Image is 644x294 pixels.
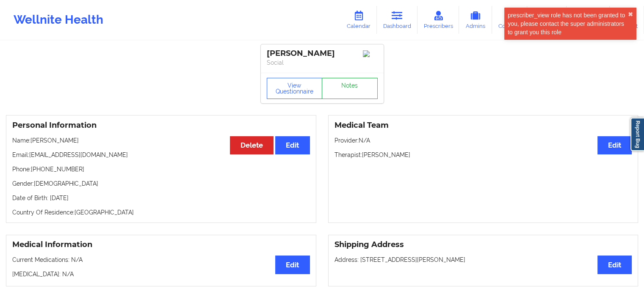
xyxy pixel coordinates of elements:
[230,136,274,154] button: Delete
[459,6,492,34] a: Admins
[334,136,632,145] p: Provider: N/A
[12,270,310,278] p: [MEDICAL_DATA]: N/A
[12,240,310,250] h3: Medical Information
[508,11,628,36] div: prescriber_view role has not been granted to you, please contact the super administrators to gran...
[630,118,644,151] a: Report Bug
[628,11,633,18] button: close
[334,240,632,250] h3: Shipping Address
[12,194,310,202] p: Date of Birth: [DATE]
[322,78,378,99] a: Notes
[340,6,377,34] a: Calendar
[334,121,632,130] h3: Medical Team
[597,256,632,274] button: Edit
[12,151,310,159] p: Email: [EMAIL_ADDRESS][DOMAIN_NAME]
[12,121,310,130] h3: Personal Information
[267,49,378,58] div: [PERSON_NAME]
[12,179,310,188] p: Gender: [DEMOGRAPHIC_DATA]
[12,256,310,264] p: Current Medications: N/A
[267,58,378,67] p: Social
[275,136,310,154] button: Edit
[597,136,632,154] button: Edit
[275,256,310,274] button: Edit
[334,151,632,159] p: Therapist: [PERSON_NAME]
[363,50,378,57] img: Image%2Fplaceholer-image.png
[417,6,459,34] a: Prescribers
[492,6,527,34] a: Coaches
[12,165,310,173] p: Phone: [PHONE_NUMBER]
[377,6,417,34] a: Dashboard
[12,208,310,217] p: Country Of Residence: [GEOGRAPHIC_DATA]
[267,78,323,99] button: View Questionnaire
[334,256,632,264] p: Address: [STREET_ADDRESS][PERSON_NAME]
[12,136,310,145] p: Name: [PERSON_NAME]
